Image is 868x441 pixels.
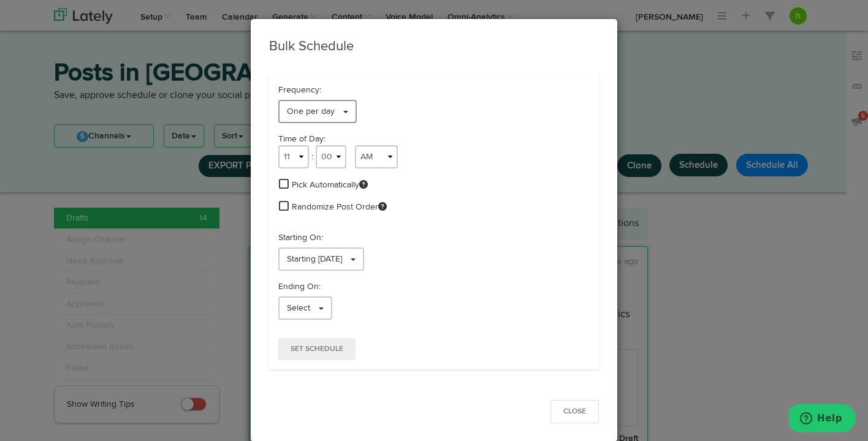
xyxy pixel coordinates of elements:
[292,179,368,191] span: Pick Automatically
[278,84,590,96] p: Frequency:
[789,404,856,435] iframe: Opens a widget where you can find more information
[287,304,310,312] span: Select
[292,201,387,213] span: Randomize Post Order
[269,37,599,56] h3: Bulk Schedule
[278,338,356,360] button: Set Schedule
[278,133,590,145] div: Time of Day:
[550,400,599,423] button: Close
[278,232,590,244] p: Starting On:
[291,345,343,353] span: Set Schedule
[278,281,590,293] p: Ending On:
[311,153,313,161] span: :
[287,107,335,116] span: One per day
[287,255,342,263] span: Starting [DATE]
